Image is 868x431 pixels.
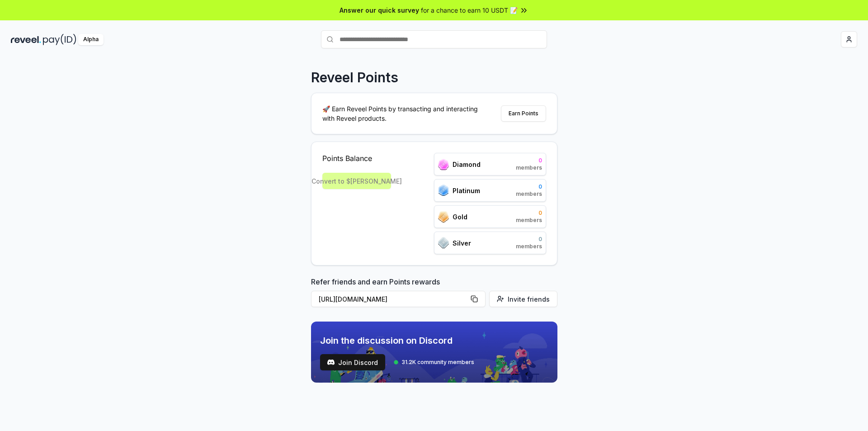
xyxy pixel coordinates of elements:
span: Diamond [453,160,481,169]
span: Invite friends [508,294,550,304]
a: testJoin Discord [320,354,385,370]
img: ranks_icon [438,185,449,196]
img: ranks_icon [438,237,449,249]
button: Earn Points [501,105,546,122]
span: Join the discussion on Discord [320,334,474,347]
span: Points Balance [322,153,391,164]
button: Join Discord [320,354,385,370]
img: pay_id [43,34,76,45]
img: discord_banner [311,322,557,383]
img: ranks_icon [438,211,449,223]
span: 0 [516,157,542,164]
span: members [516,164,542,171]
button: [URL][DOMAIN_NAME] [311,291,486,307]
p: 🚀 Earn Reveel Points by transacting and interacting with Reveel products. [322,104,485,123]
div: Alpha [78,34,104,45]
span: Join Discord [338,358,378,367]
span: Silver [453,238,471,248]
span: 0 [516,183,542,190]
button: Invite friends [489,291,557,307]
span: Gold [453,212,467,222]
img: test [327,359,335,366]
span: Platinum [453,186,480,195]
span: members [516,190,542,198]
img: ranks_icon [438,159,449,170]
p: Reveel Points [311,69,398,85]
span: for a chance to earn 10 USDT 📝 [421,5,518,15]
div: Refer friends and earn Points rewards [311,276,557,311]
img: reveel_dark [11,34,41,45]
span: 31.2K community members [401,359,474,366]
span: Answer our quick survey [340,5,419,15]
span: members [516,243,542,250]
span: members [516,217,542,224]
span: 0 [516,236,542,243]
span: 0 [516,209,542,217]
